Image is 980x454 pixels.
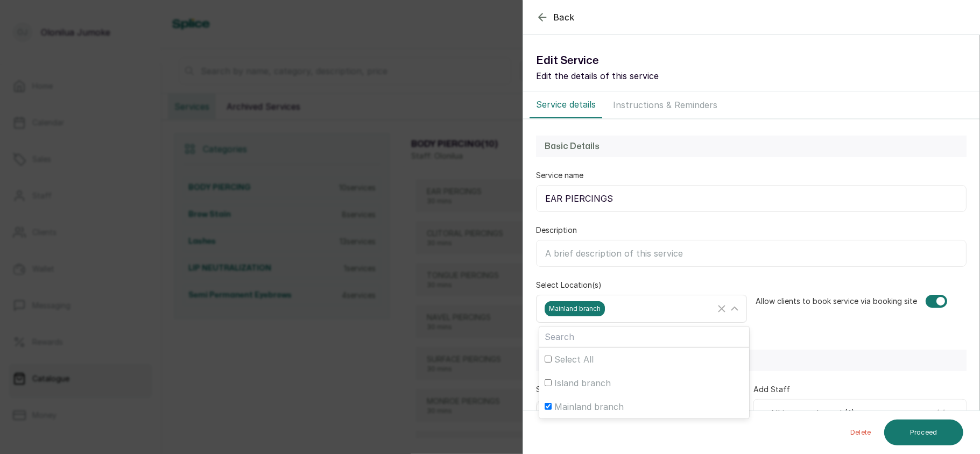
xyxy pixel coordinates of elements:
p: Edit the details of this service [536,69,967,82]
button: Back [536,11,575,24]
button: Clear Selected [935,407,948,420]
input: E.g Manicure [536,185,967,212]
span: ✓ [762,408,770,418]
h2: Category & Pricing [545,354,958,367]
button: Proceed [884,420,963,445]
button: Instructions & Reminders [607,91,724,118]
label: Service name [536,170,583,181]
span: Mainland branch [545,301,605,316]
h2: Basic Details [545,140,958,153]
div: All items selected ( 1 ) [762,407,935,420]
button: Clear Selected [715,302,728,315]
input: A brief description of this service [536,240,967,267]
button: Delete [842,420,880,445]
span: Select All [554,353,594,366]
input: Island branch [545,379,552,386]
label: Select a category [536,384,600,395]
span: Island branch [554,377,611,389]
label: Add Staff [753,384,790,395]
h1: Edit Service [536,52,967,69]
input: Select All [545,356,552,363]
span: Mainland branch [554,400,624,413]
button: Service details [530,91,602,118]
label: Allow clients to book service via booking site [756,296,917,307]
label: Description [536,225,577,236]
label: Select Location(s) [536,280,602,290]
span: Back [553,11,575,24]
input: Mainland branch [545,403,552,410]
input: Search [539,327,749,347]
